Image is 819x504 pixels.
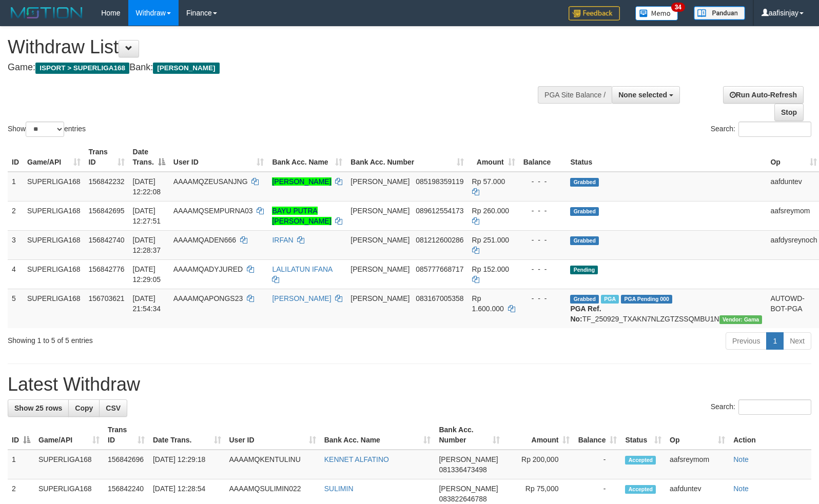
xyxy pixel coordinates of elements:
[8,331,334,346] div: Showing 1 to 5 of 5 entries
[612,86,680,104] button: None selected
[350,177,410,186] span: [PERSON_NAME]
[89,265,125,273] span: 156842776
[104,450,149,479] td: 156842696
[89,207,125,215] span: 156842695
[472,236,509,244] span: Rp 251.000
[225,450,320,479] td: AAAAMQKENTULINU
[435,420,504,450] th: Bank Acc. Number: activate to sort column ascending
[618,91,667,99] span: None selected
[671,3,685,12] span: 34
[711,399,811,415] label: Search:
[85,143,129,172] th: Trans ID: activate to sort column ascending
[89,294,125,303] span: 156703621
[350,207,410,215] span: [PERSON_NAME]
[738,399,811,415] input: Search:
[272,207,331,225] a: BAYU PUTRA [PERSON_NAME]
[8,420,34,450] th: ID: activate to sort column descending
[472,207,509,215] span: Rp 260.000
[8,450,34,479] td: 1
[23,143,85,172] th: Game/API: activate to sort column ascending
[75,404,93,412] span: Copy
[324,455,389,463] a: KENNET ALFATINO
[225,420,320,450] th: User ID: activate to sort column ascending
[574,420,621,450] th: Balance: activate to sort column ascending
[272,294,331,303] a: [PERSON_NAME]
[625,485,656,494] span: Accepted
[14,404,62,412] span: Show 25 rows
[320,420,435,450] th: Bank Acc. Name: activate to sort column ascending
[89,177,125,186] span: 156842232
[149,420,225,450] th: Date Trans.: activate to sort column ascending
[8,230,23,259] td: 3
[173,236,236,244] span: AAAAMQADEN666
[523,264,562,274] div: - - -
[774,104,804,121] a: Stop
[783,332,811,350] a: Next
[472,177,505,186] span: Rp 57.000
[346,143,467,172] th: Bank Acc. Number: activate to sort column ascending
[416,236,463,244] span: Copy 081212600286 to clipboard
[570,207,599,216] span: Grabbed
[8,374,811,395] h1: Latest Withdraw
[472,294,504,313] span: Rp 1.600.000
[8,289,23,328] td: 5
[723,86,804,104] a: Run Auto-Refresh
[729,420,811,450] th: Action
[570,236,599,245] span: Grabbed
[621,295,672,304] span: PGA Pending
[766,332,784,350] a: 1
[34,450,104,479] td: SUPERLIGA168
[570,295,599,304] span: Grabbed
[635,6,678,21] img: Button%20Memo.svg
[268,143,346,172] th: Bank Acc. Name: activate to sort column ascending
[570,178,599,187] span: Grabbed
[416,294,463,303] span: Copy 083167005358 to clipboard
[538,86,612,104] div: PGA Site Balance /
[416,207,463,215] span: Copy 089612554173 to clipboard
[439,495,486,503] span: Copy 083822646788 to clipboard
[416,265,463,273] span: Copy 085777668717 to clipboard
[23,172,85,201] td: SUPERLIGA168
[133,207,161,225] span: [DATE] 12:27:51
[149,450,225,479] td: [DATE] 12:29:18
[8,399,69,417] a: Show 25 rows
[625,456,656,465] span: Accepted
[169,143,268,172] th: User ID: activate to sort column ascending
[8,5,86,21] img: MOTION_logo.png
[733,485,749,493] a: Note
[133,294,161,313] span: [DATE] 21:54:34
[23,259,85,289] td: SUPERLIGA168
[153,63,219,74] span: [PERSON_NAME]
[570,305,601,323] b: PGA Ref. No:
[106,404,121,412] span: CSV
[133,236,161,254] span: [DATE] 12:28:37
[601,295,619,304] span: Marked by aafchhiseyha
[523,293,562,304] div: - - -
[23,289,85,328] td: SUPERLIGA168
[719,315,763,324] span: Vendor URL: https://trx31.1velocity.biz
[439,455,498,463] span: [PERSON_NAME]
[570,266,598,274] span: Pending
[8,37,536,57] h1: Withdraw List
[504,450,574,479] td: Rp 200,000
[666,450,729,479] td: aafsreymom
[173,207,253,215] span: AAAAMQSEMPURNA03
[324,485,354,493] a: SULIMIN
[23,201,85,230] td: SUPERLIGA168
[173,294,243,303] span: AAAAMQAPONGS23
[523,235,562,245] div: - - -
[566,289,766,328] td: TF_250929_TXAKN7NLZGTZSSQMBU1N
[350,294,410,303] span: [PERSON_NAME]
[104,420,149,450] th: Trans ID: activate to sort column ascending
[133,265,161,284] span: [DATE] 12:29:05
[566,143,766,172] th: Status
[272,236,293,244] a: IRFAN
[34,420,104,450] th: Game/API: activate to sort column ascending
[439,485,498,493] span: [PERSON_NAME]
[8,63,536,73] h4: Game: Bank:
[8,259,23,289] td: 4
[519,143,567,172] th: Balance
[350,265,410,273] span: [PERSON_NAME]
[8,122,86,137] label: Show entries
[23,230,85,259] td: SUPERLIGA168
